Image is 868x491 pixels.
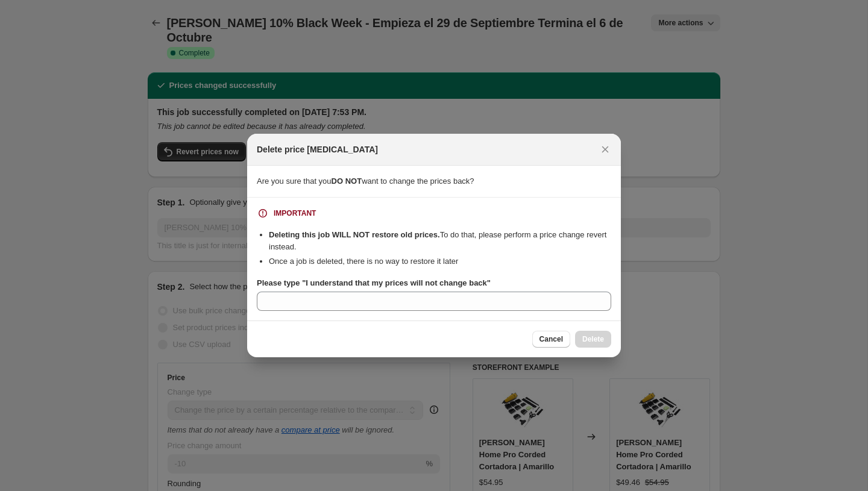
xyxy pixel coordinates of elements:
[269,229,611,253] li: To do that, please perform a price change revert instead.
[597,141,614,158] button: Close
[332,177,362,186] b: DO NOT
[532,331,570,348] button: Cancel
[269,255,611,267] li: Once a job is deleted, there is no way to restore it later
[269,230,440,239] b: Deleting this job WILL NOT restore old prices.
[257,278,491,287] b: Please type "I understand that my prices will not change back"
[257,143,378,155] h2: Delete price [MEDICAL_DATA]
[257,177,474,186] span: Are you sure that you want to change the prices back?
[539,334,563,344] span: Cancel
[274,208,316,218] div: IMPORTANT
